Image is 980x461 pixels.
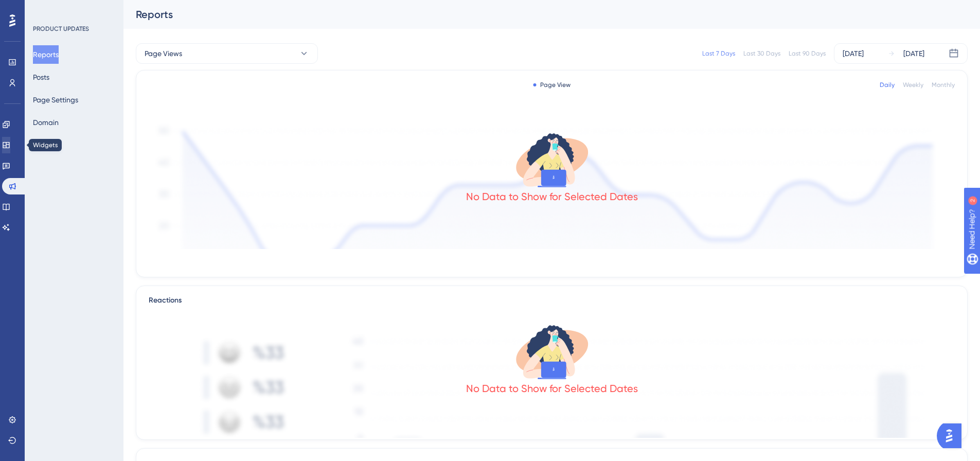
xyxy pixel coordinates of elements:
div: Last 90 Days [789,49,826,58]
button: Domain [33,113,59,132]
div: PRODUCT UPDATES [33,25,89,33]
div: No Data to Show for Selected Dates [466,189,638,204]
div: [DATE] [903,47,924,60]
button: Reports [33,45,59,64]
div: Last 7 Days [702,49,735,58]
div: [DATE] [843,47,864,60]
button: Page Settings [33,91,78,109]
iframe: UserGuiding AI Assistant Launcher [937,420,968,451]
div: Page View [533,81,571,89]
button: Access [33,136,56,154]
button: Posts [33,68,49,86]
div: Reactions [149,294,955,307]
div: Weekly [903,81,923,89]
div: 2 [72,5,75,13]
span: Page Views [145,47,182,60]
button: Page Views [136,43,318,64]
div: No Data to Show for Selected Dates [466,381,638,396]
div: Monthly [932,81,955,89]
span: Need Help? [24,3,64,15]
div: Reports [136,7,942,22]
div: Daily [880,81,895,89]
div: Last 30 Days [743,49,780,58]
